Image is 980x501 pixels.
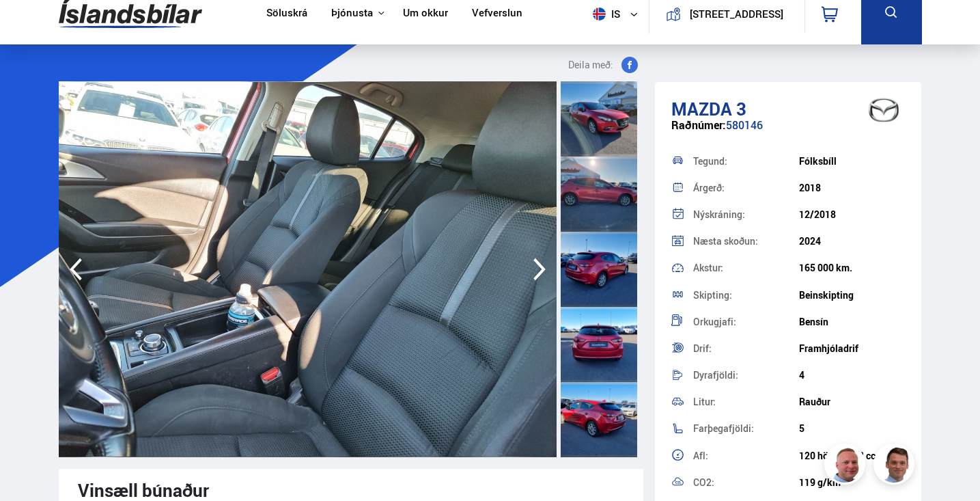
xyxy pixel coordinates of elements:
[826,446,867,487] img: siFngHWaQ9KaOqBr.png
[693,317,799,327] div: Orkugjafi:
[693,157,799,166] div: Tegund:
[693,183,799,193] div: Árgerð:
[693,424,799,433] div: Farþegafjöldi:
[799,316,905,327] div: Bensín
[799,370,905,381] div: 4
[799,423,905,434] div: 5
[78,480,625,500] div: Vinsæll búnaður
[671,118,726,133] span: Raðnúmer:
[799,156,905,167] div: Fólksbíll
[11,5,52,46] button: Opna LiveChat spjallviðmót
[799,262,905,273] div: 165 000 km.
[799,450,905,461] div: 120 hö. / 1.998 cc.
[693,210,799,219] div: Nýskráning:
[593,8,606,21] img: svg+xml;base64,PHN2ZyB4bWxucz0iaHR0cDovL3d3dy53My5vcmcvMjAwMC9zdmciIHdpZHRoPSI1MTIiIGhlaWdodD0iNT...
[693,344,799,353] div: Drif:
[671,119,905,146] div: 580146
[693,290,799,300] div: Skipting:
[799,236,905,247] div: 2024
[693,370,799,380] div: Dyrafjöldi:
[799,343,905,354] div: Framhjóladrif
[799,182,905,193] div: 2018
[693,263,799,273] div: Akstur:
[736,96,746,121] span: 3
[472,7,522,21] a: Vefverslun
[799,209,905,220] div: 12/2018
[686,8,787,20] button: [STREET_ADDRESS]
[266,7,307,21] a: Söluskrá
[331,7,373,20] button: Þjónusta
[59,81,557,457] img: 605246.jpeg
[856,89,911,131] img: brand logo
[799,396,905,407] div: Rauður
[587,8,621,21] span: is
[799,477,905,488] div: 119 g/km
[799,290,905,301] div: Beinskipting
[693,397,799,407] div: Litur:
[693,236,799,246] div: Næsta skoðun:
[693,478,799,487] div: CO2:
[568,57,613,73] span: Deila með:
[671,96,732,121] span: Mazda
[563,57,643,73] button: Deila með:
[876,446,916,487] img: FbJEzSuNWCJXmdc-.webp
[693,451,799,461] div: Afl:
[403,7,448,21] a: Um okkur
